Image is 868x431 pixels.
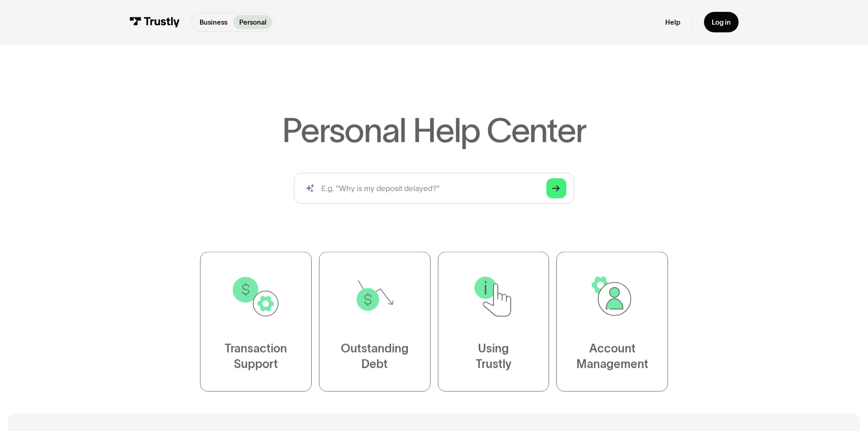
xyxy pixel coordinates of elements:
a: OutstandingDebt [319,252,431,392]
a: AccountManagement [556,252,668,392]
p: Business [200,17,227,27]
a: Help [665,18,680,26]
a: TransactionSupport [200,252,312,392]
div: Log in [712,18,731,26]
a: Business [194,15,233,29]
img: Trustly Logo [129,17,180,27]
p: Personal [239,17,267,27]
input: search [294,173,574,204]
div: Transaction Support [225,341,287,372]
form: Search [294,173,574,204]
div: Outstanding Debt [341,341,409,372]
a: Personal [233,15,272,29]
a: UsingTrustly [438,252,550,392]
div: Account Management [576,341,648,372]
a: Log in [704,12,739,32]
h1: Personal Help Center [282,114,586,147]
div: Using Trustly [475,341,511,372]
